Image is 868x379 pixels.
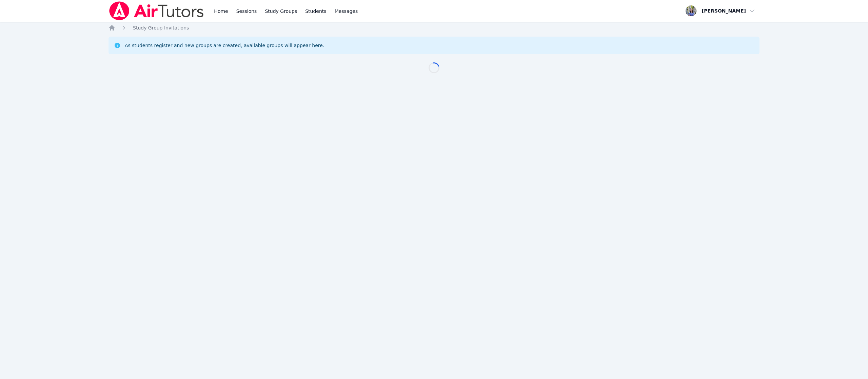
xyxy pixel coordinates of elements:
[335,8,358,15] span: Messages
[108,24,759,31] nav: Breadcrumb
[133,24,189,31] a: Study Group Invitations
[108,1,204,20] img: Air Tutors
[133,25,189,31] span: Study Group Invitations
[125,42,324,49] div: As students register and new groups are created, available groups will appear here.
